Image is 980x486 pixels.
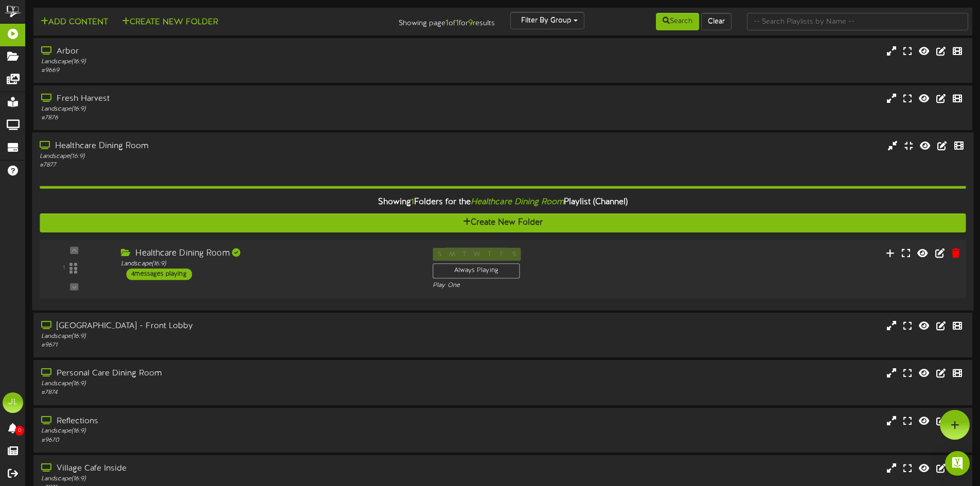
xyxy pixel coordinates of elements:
[41,46,417,58] div: Arbor
[510,12,584,29] button: Filter By Group
[40,213,966,232] button: Create New Folder
[41,475,417,483] div: Landscape ( 16:9 )
[41,427,417,436] div: Landscape ( 16:9 )
[38,16,111,29] button: Add Content
[126,268,192,280] div: 4 messages playing
[345,12,503,29] div: Showing page of for results
[433,281,651,290] div: Play One
[41,332,417,341] div: Landscape ( 16:9 )
[747,13,968,30] input: -- Search Playlists by Name --
[40,140,417,152] div: Healthcare Dining Room
[41,368,417,380] div: Personal Care Dining Room
[468,19,473,28] strong: 9
[40,152,417,161] div: Landscape ( 16:9 )
[411,197,414,207] span: 1
[41,341,417,350] div: # 9671
[41,463,417,475] div: Village Cafe Inside
[15,426,24,436] span: 0
[41,320,417,332] div: [GEOGRAPHIC_DATA] - Front Lobby
[456,19,459,28] strong: 1
[433,263,520,279] div: Always Playing
[3,392,23,413] div: JL
[471,197,564,207] i: Healthcare Dining Room
[121,260,417,268] div: Landscape ( 16:9 )
[41,380,417,388] div: Landscape ( 16:9 )
[41,416,417,427] div: Reflections
[119,16,221,29] button: Create New Folder
[446,19,449,28] strong: 1
[40,161,417,170] div: # 7877
[41,93,417,105] div: Fresh Harvest
[41,58,417,66] div: Landscape ( 16:9 )
[41,105,417,114] div: Landscape ( 16:9 )
[121,248,417,260] div: Healthcare Dining Room
[701,13,732,30] button: Clear
[41,388,417,397] div: # 7874
[945,451,970,476] div: Open Intercom Messenger
[656,13,699,30] button: Search
[32,191,973,213] div: Showing Folders for the Playlist (Channel)
[41,66,417,75] div: # 9669
[41,114,417,122] div: # 7876
[41,436,417,445] div: # 9670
